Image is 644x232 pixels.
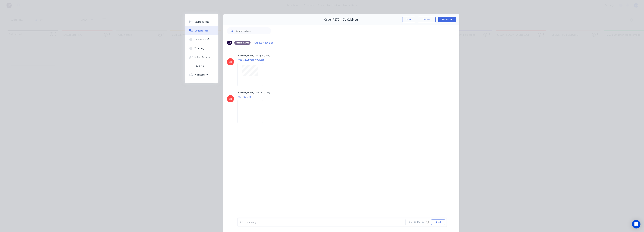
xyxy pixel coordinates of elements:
[185,18,218,26] button: Order details
[229,60,232,64] div: SB
[632,220,640,228] div: Open Intercom Messenger
[237,58,266,61] p: Image_20250818_0001.pdf
[185,70,218,79] button: Profitability
[418,17,436,22] button: Options
[412,220,417,224] button: @
[431,220,445,225] button: Send
[229,97,232,101] div: SB
[195,56,210,59] div: Linked Orders
[253,40,276,45] button: Create new label
[227,41,232,45] div: All
[195,73,208,76] div: Profitability
[324,18,342,21] span: Order #2701 -
[185,26,218,35] button: Collaborate
[195,64,204,68] div: Timeline
[237,54,254,57] div: [PERSON_NAME]
[195,29,208,32] div: Collaborate
[425,220,429,224] button: ☺
[185,53,218,62] button: Linked Orders
[237,91,254,94] div: [PERSON_NAME]
[195,38,210,41] div: Checklists 0/0
[402,17,415,22] button: Close
[185,62,218,70] button: Timeline
[255,91,270,94] div: 07:56am [DATE]
[234,41,251,45] div: Attachments
[236,27,271,34] input: Search notes...
[185,35,218,44] button: Checklists 0/0
[237,95,266,98] p: IMG_7221.jpg
[185,44,218,53] button: Tracking
[408,220,412,224] button: Aa
[195,47,204,50] div: Tracking
[255,54,270,57] div: 04:06pm [DATE]
[195,20,210,24] div: Order details
[438,17,456,22] button: Edit Order
[342,18,359,21] span: DV Cabinets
